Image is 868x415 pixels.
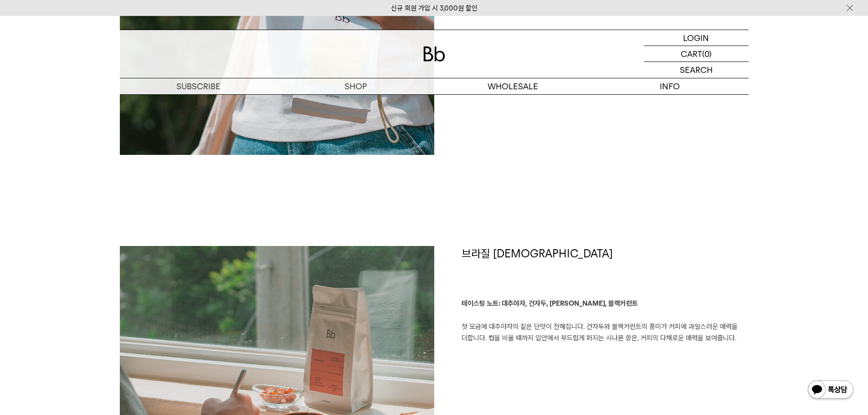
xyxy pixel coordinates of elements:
[462,299,638,307] b: 테이스팅 노트: 대추야자, 건자두, [PERSON_NAME], 블랙커런트
[391,4,478,12] a: 신규 회원 가입 시 3,000원 할인
[702,46,712,61] p: (0)
[683,30,709,46] p: LOGIN
[434,78,591,94] p: WHOLESALE
[644,30,749,46] a: LOGIN
[681,46,702,61] p: CART
[644,46,749,62] a: CART (0)
[462,298,749,344] p: 첫 모금에 대추야자의 짙은 단맛이 전해집니다. 건자두와 블랙커런트의 풍미가 커피에 과일스러운 매력을 더합니다. 컵을 비울 때까지 입안에서 부드럽게 퍼지는 시나몬 향은, 커피의...
[680,62,713,78] p: SEARCH
[423,46,445,61] img: 로고
[120,78,277,94] a: SUBSCRIBE
[807,379,854,401] img: 카카오톡 채널 1:1 채팅 버튼
[591,78,749,94] p: INFO
[462,246,749,298] h1: 브라질 [DEMOGRAPHIC_DATA]
[277,78,434,94] a: SHOP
